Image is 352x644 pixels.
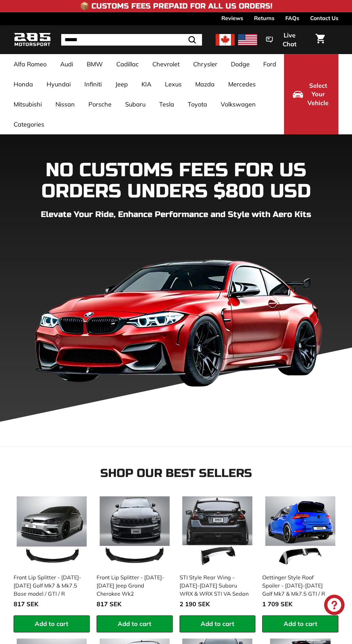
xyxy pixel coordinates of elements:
img: Logo_285_Motorsport_areodynamics_components [14,32,51,48]
button: Add to cart [97,615,173,632]
a: Alfa Romeo [7,54,53,74]
button: Select Your Vehicle [284,54,338,134]
h2: Shop our Best Sellers [14,467,338,480]
a: Nissan [49,94,82,114]
a: FAQs [285,12,299,24]
a: Chrysler [186,54,224,74]
a: Chevrolet [146,54,186,74]
a: Toyota [181,94,214,114]
a: Lexus [158,74,188,94]
p: Elevate Your Ride, Enhance Performance and Style with Aero Kits [14,209,338,221]
a: Oettinger Style Roof Spoiler - [DATE]-[DATE] Golf Mk7 & Mk7.5 GTI / R [262,493,338,615]
a: Hyundai [40,74,78,94]
a: Cart [312,28,329,51]
div: Front Lip Splitter - [DATE]-[DATE] Jeep Grand Cherokee Wk2 [97,573,166,598]
span: 1 709 SEK [262,600,292,608]
a: BMW [80,54,110,74]
span: Select Your Vehicle [306,81,330,108]
span: Add to cart [284,620,317,628]
button: Add to cart [180,615,256,632]
a: Cadillac [110,54,146,74]
button: Add to cart [262,615,338,632]
a: Returns [254,12,274,24]
span: Live Chat [276,31,303,48]
a: Mazda [188,74,221,94]
a: Contact Us [310,12,338,24]
button: Add to cart [14,615,90,632]
span: Add to cart [35,620,68,628]
a: Front Lip Splitter - [DATE]-[DATE] Jeep Grand Cherokee Wk2 [97,493,173,615]
inbox-online-store-chat: Shopify online store chat [322,595,347,617]
h1: NO CUSTOMS FEES FOR US ORDERS UNDERS $800 USD [14,160,338,202]
a: Jeep [108,74,135,94]
span: 817 SEK [14,600,38,608]
a: KIA [135,74,158,94]
span: Add to cart [201,620,234,628]
h4: 📦 Customs Fees Prepaid for All US Orders! [80,2,272,10]
a: Porsche [82,94,118,114]
a: Tesla [152,94,181,114]
span: 2 190 SEK [180,600,210,608]
span: 817 SEK [97,600,121,608]
a: Audi [53,54,80,74]
a: Honda [7,74,40,94]
a: Ford [256,54,283,74]
button: Live Chat [257,27,312,52]
a: Volkswagen [214,94,263,114]
a: Reviews [221,12,243,24]
a: Mitsubishi [7,94,49,114]
a: Mercedes [221,74,263,94]
a: Subaru [118,94,152,114]
input: Search [61,34,202,46]
a: Front Lip Splitter - [DATE]-[DATE] Golf Mk7 & Mk7.5 Base model / GTI / R [14,493,90,615]
a: Categories [7,114,51,134]
a: Dodge [224,54,256,74]
div: Front Lip Splitter - [DATE]-[DATE] Golf Mk7 & Mk7.5 Base model / GTI / R [14,573,83,598]
div: STI Style Rear Wing - [DATE]-[DATE] Subaru WRX & WRX STI VA Sedan [180,573,249,598]
a: Infiniti [78,74,108,94]
div: Oettinger Style Roof Spoiler - [DATE]-[DATE] Golf Mk7 & Mk7.5 GTI / R [262,573,332,598]
span: Add to cart [118,620,151,628]
a: STI Style Rear Wing - [DATE]-[DATE] Subaru WRX & WRX STI VA Sedan [180,493,256,615]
